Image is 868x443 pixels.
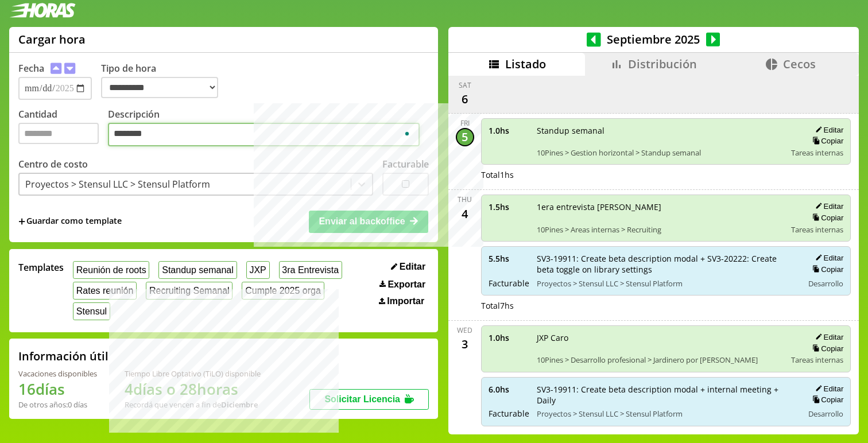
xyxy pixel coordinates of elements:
[628,56,697,72] span: Distribución
[791,355,843,365] span: Tareas internas
[489,253,529,264] span: 5.5 hs
[18,215,25,228] span: +
[448,76,859,433] div: scrollable content
[125,399,261,410] div: Recordá que vencen a fin de
[73,302,110,320] button: Stensul
[324,394,400,404] span: Solicitar Licencia
[125,368,261,379] div: Tiempo Libre Optativo (TiLO) disponible
[783,56,816,72] span: Cecos
[125,379,261,399] h1: 4 días o 28 horas
[18,379,97,399] h1: 16 días
[601,32,706,47] span: Septiembre 2025
[812,384,843,394] button: Editar
[459,80,471,90] div: Sat
[25,178,210,191] div: Proyectos > Stensul LLC > Stensul Platform
[537,224,784,235] span: 10Pines > Areas internas > Recruiting
[73,261,149,279] button: Reunión de roots
[537,384,796,406] span: SV3-19911: Create beta description modal + internal meeting + Daily
[481,169,851,180] div: Total 1 hs
[537,253,796,275] span: SV3-19911: Create beta description modal + SV3-20222: Create beta toggle on library settings
[158,261,237,279] button: Standup semanal
[18,123,99,144] input: Cantidad
[246,261,270,279] button: JXP
[537,147,784,158] span: 10Pines > Gestion horizontal > Standup semanal
[279,261,342,279] button: 3ra Entrevista
[18,348,108,364] h2: Información útil
[489,332,529,343] span: 1.0 hs
[101,77,218,98] select: Tipo de hora
[791,224,843,235] span: Tareas internas
[812,332,843,342] button: Editar
[457,325,472,335] div: Wed
[387,261,429,273] button: Editar
[808,278,843,289] span: Desarrollo
[505,56,546,72] span: Listado
[382,158,429,170] label: Facturable
[812,125,843,135] button: Editar
[18,32,86,47] h1: Cargar hora
[18,215,122,228] span: +Guardar como template
[809,136,843,146] button: Copiar
[809,395,843,405] button: Copiar
[537,355,784,365] span: 10Pines > Desarrollo profesional > Jardinero por [PERSON_NAME]
[489,125,529,136] span: 1.0 hs
[221,399,258,410] b: Diciembre
[456,128,474,146] div: 5
[18,62,44,75] label: Fecha
[73,282,137,300] button: Rates reunión
[18,261,64,274] span: Templates
[489,278,529,289] span: Facturable
[489,384,529,395] span: 6.0 hs
[809,344,843,353] button: Copiar
[400,262,425,272] span: Editar
[18,368,97,379] div: Vacaciones disponibles
[376,279,429,290] button: Exportar
[108,123,420,147] textarea: To enrich screen reader interactions, please activate Accessibility in Grammarly extension settings
[309,389,429,410] button: Solicitar Licencia
[456,90,474,108] div: 6
[18,158,88,170] label: Centro de costo
[812,253,843,263] button: Editar
[809,213,843,223] button: Copiar
[456,204,474,223] div: 4
[242,282,324,300] button: Cumple 2025 orga
[18,399,97,410] div: De otros años: 0 días
[481,300,851,311] div: Total 7 hs
[489,201,529,212] span: 1.5 hs
[458,195,472,204] div: Thu
[537,332,784,343] span: JXP Caro
[537,409,796,419] span: Proyectos > Stensul LLC > Stensul Platform
[456,335,474,353] div: 3
[537,125,784,136] span: Standup semanal
[387,279,425,290] span: Exportar
[809,265,843,274] button: Copiar
[9,3,76,18] img: logotipo
[101,62,227,100] label: Tipo de hora
[387,296,424,306] span: Importar
[791,147,843,158] span: Tareas internas
[537,201,784,212] span: 1era entrevista [PERSON_NAME]
[812,201,843,211] button: Editar
[108,108,429,150] label: Descripción
[319,216,405,226] span: Enviar al backoffice
[309,211,428,232] button: Enviar al backoffice
[537,278,796,289] span: Proyectos > Stensul LLC > Stensul Platform
[481,431,851,442] div: Total 7 hs
[489,408,529,419] span: Facturable
[808,409,843,419] span: Desarrollo
[146,282,232,300] button: Recruiting Semanal
[460,118,470,128] div: Fri
[18,108,108,150] label: Cantidad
